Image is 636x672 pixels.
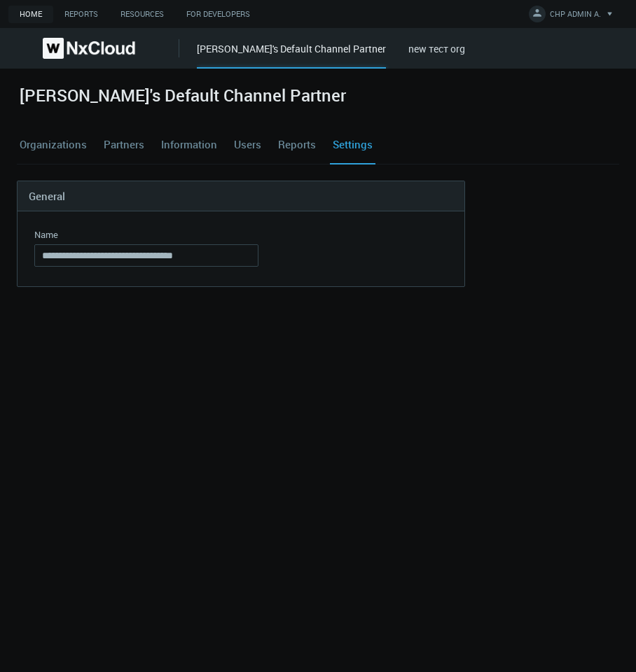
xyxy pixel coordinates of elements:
[109,6,175,23] a: Resources
[20,85,346,106] h2: [PERSON_NAME]'s Default Channel Partner
[29,190,453,202] h4: General
[53,6,109,23] a: Reports
[17,126,90,164] a: Organizations
[197,41,386,69] div: [PERSON_NAME]'s Default Channel Partner
[175,6,261,23] a: For Developers
[231,126,264,164] a: Users
[408,42,465,55] a: new тест org
[550,8,601,24] span: CHP ADMIN A.
[43,38,135,59] img: Nx Cloud logo
[101,126,147,164] a: Partners
[8,6,53,23] a: Home
[330,126,375,164] a: Settings
[158,126,220,164] a: Information
[275,126,319,164] a: Reports
[34,228,58,242] label: Name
